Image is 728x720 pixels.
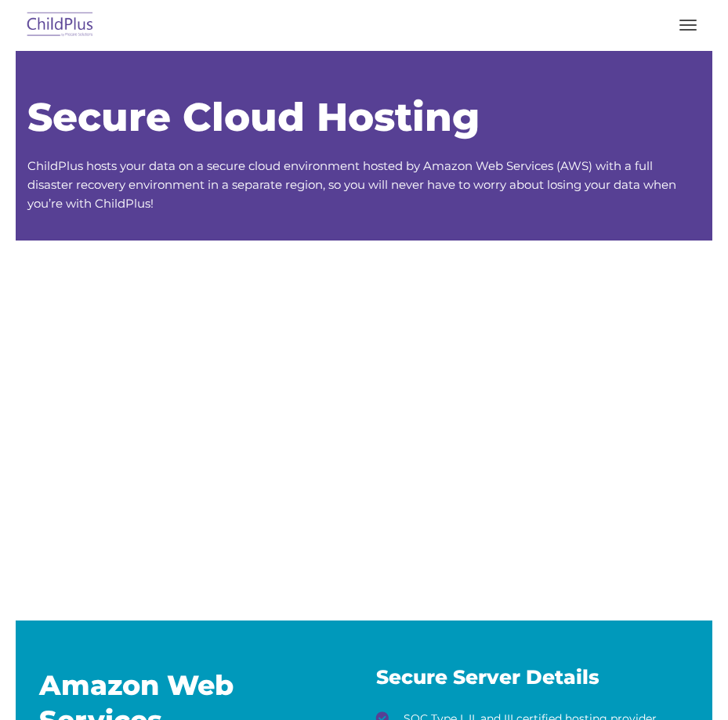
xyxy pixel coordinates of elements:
span: ChildPlus hosts your data on a secure cloud environment hosted by Amazon Web Services (AWS) with ... [27,158,676,211]
span: cure Server Details [401,665,599,689]
span: Secure Cloud Hosting [27,93,480,141]
img: ChildPlus by Procare Solutions [24,7,97,44]
span: Se [376,665,401,689]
